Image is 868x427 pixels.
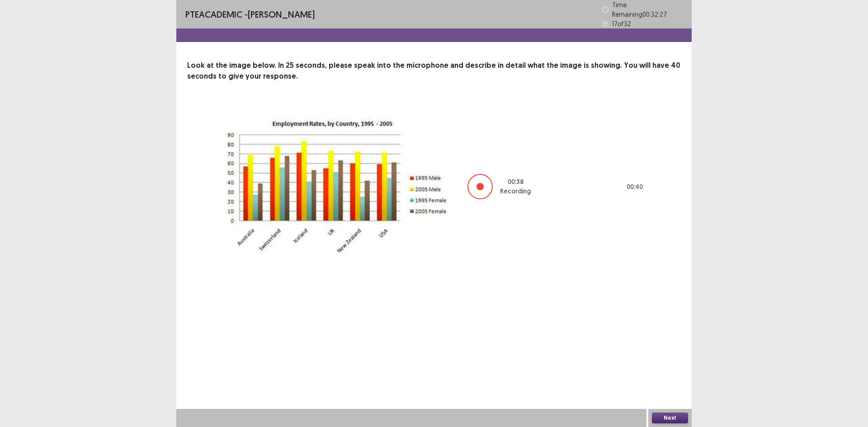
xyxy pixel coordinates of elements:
p: 00 : 40 [627,182,643,192]
p: Recording [500,187,531,196]
p: - [PERSON_NAME] [185,8,315,21]
button: Next [652,413,688,423]
p: 17 of 32 [612,19,631,28]
p: 00 : 38 [508,177,524,187]
span: PTE academic [185,9,242,20]
p: Look at the image below. In 25 seconds, please speak into the microphone and describe in detail w... [187,60,681,82]
img: image-description [223,103,449,270]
